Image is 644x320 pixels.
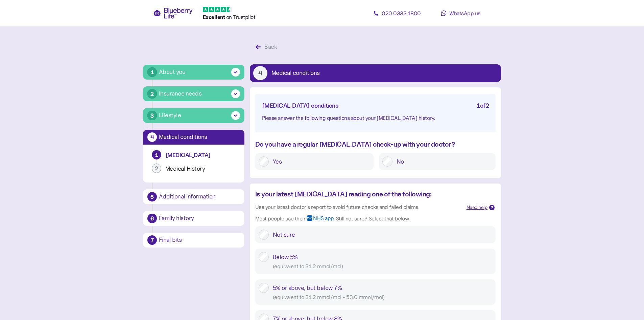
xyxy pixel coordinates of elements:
div: [MEDICAL_DATA] conditions [262,101,339,110]
div: Use your latest doctor’s report to avoid future checks and failed claims. [255,203,461,211]
label: No [392,156,492,167]
div: Medical History [165,165,236,173]
div: 2 [147,89,157,99]
button: 2Medical History [148,164,239,177]
span: NHS app [313,215,334,226]
button: 5Additional information [143,189,244,204]
div: Insurance needs [159,89,202,98]
div: Do you have a regular [MEDICAL_DATA] check-up with your doctor? [255,139,496,150]
button: 3Lifestyle [143,108,244,123]
div: 5% or above, but below 7% [273,283,492,301]
div: Is your latest [MEDICAL_DATA] reading one of the following: [255,189,461,199]
a: 020 0333 1800 [367,6,428,20]
div: Medical conditions [159,134,240,140]
div: Medical conditions [271,70,320,76]
div: Back [264,42,277,51]
button: 4Medical conditions [250,64,501,82]
div: Family history [159,215,240,221]
button: Back [250,40,285,54]
div: Below 5% [273,252,492,271]
div: Not sure [273,230,492,240]
div: Still not sure? Select that below. [336,214,410,223]
div: Please answer the following questions about your [MEDICAL_DATA] history. [262,114,489,122]
div: [MEDICAL_DATA] [165,151,236,159]
div: 4 [147,132,157,142]
div: About you [159,67,186,77]
div: 2 [152,164,161,173]
div: Lifestyle [159,111,181,120]
div: ( equivalent to 31.2 mmol/mol ) [273,262,492,271]
div: Final bits [159,237,240,243]
div: 3 [147,111,157,120]
div: 1 [147,67,157,77]
div: 6 [147,214,157,223]
button: 1[MEDICAL_DATA] [148,150,239,164]
a: WhatsApp us [430,6,491,20]
div: Additional information [159,194,240,200]
button: 6Family history [143,211,244,226]
div: 1 of 2 [477,101,489,110]
span: Excellent ️ [203,14,226,20]
button: 4Medical conditions [143,130,244,145]
div: 4 [253,66,267,80]
label: Yes [269,156,370,167]
span: WhatsApp us [449,10,480,17]
span: on Trustpilot [226,14,256,20]
button: 1About you [143,65,244,80]
button: 2Insurance needs [143,86,244,101]
div: ( equivalent to 31.2 mmol/mol - 53.0 mmol/mol ) [273,293,492,301]
div: 7 [147,235,157,245]
div: Most people use their [255,214,306,223]
div: Need help [467,204,488,211]
span: 020 0333 1800 [382,10,421,17]
button: 7Final bits [143,233,244,248]
div: 5 [147,192,157,201]
div: 1 [152,150,161,159]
